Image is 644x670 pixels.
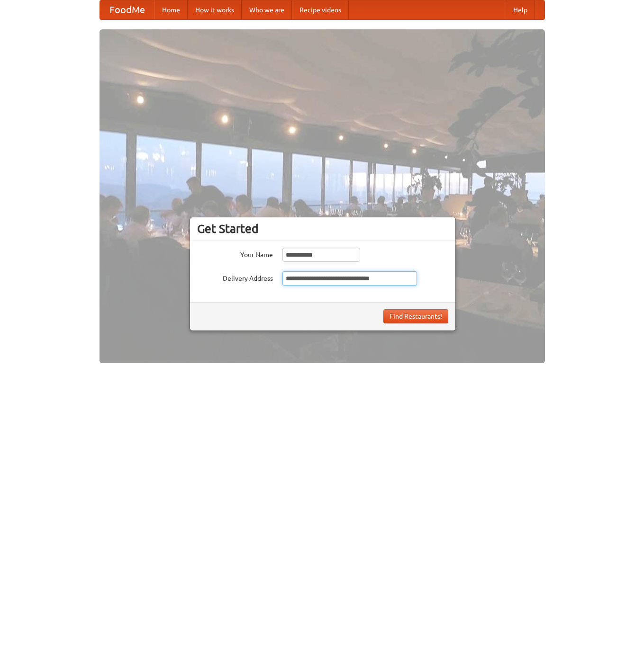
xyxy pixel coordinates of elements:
label: Delivery Address [197,271,273,283]
label: Your Name [197,248,273,259]
a: Help [506,0,535,19]
a: How it works [188,0,242,19]
h3: Get Started [197,222,448,236]
a: FoodMe [100,0,154,19]
a: Home [154,0,188,19]
a: Who we are [242,0,292,19]
a: Recipe videos [292,0,349,19]
button: Find Restaurants! [383,309,448,323]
